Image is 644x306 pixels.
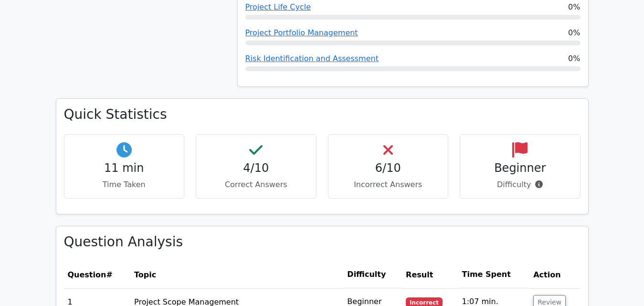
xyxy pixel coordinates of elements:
th: # [64,261,131,288]
a: Risk Identification and Assessment [245,54,379,63]
span: 0% [568,53,580,64]
h4: Beginner [468,161,572,175]
h4: 4/10 [204,161,308,175]
p: Correct Answers [204,179,308,190]
h4: 11 min [72,161,177,175]
th: Time Spent [458,261,530,288]
span: 0% [568,1,580,13]
th: Difficulty [343,261,402,288]
p: Difficulty [468,179,572,190]
p: Time Taken [72,179,177,190]
th: Topic [130,261,343,288]
span: 0% [568,27,580,39]
h3: Quick Statistics [64,106,581,123]
h4: 6/10 [336,161,441,175]
span: Question [68,270,106,279]
a: Project Life Cycle [245,2,311,11]
th: Result [402,261,458,288]
p: Incorrect Answers [336,179,441,190]
a: Project Portfolio Management [245,28,358,37]
th: Action [529,261,580,288]
h3: Question Analysis [64,234,581,250]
